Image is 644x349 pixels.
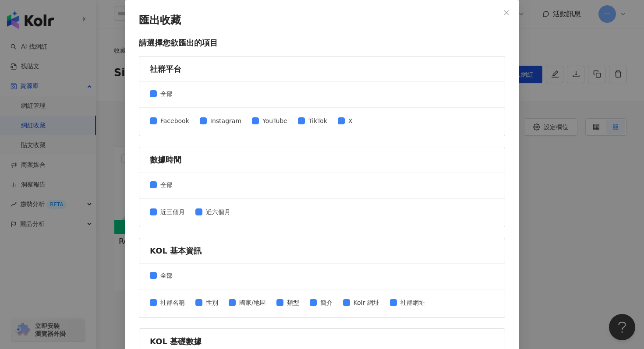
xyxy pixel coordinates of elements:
[345,116,356,126] span: X
[150,245,494,256] div: KOL 基本資訊
[139,37,505,48] p: 請選擇您欲匯出的項目
[157,207,188,217] span: 近三個月
[236,298,269,307] span: 國家/地區
[207,116,245,126] span: Instagram
[157,271,176,280] span: 全部
[498,4,515,21] button: Close
[139,14,505,26] p: 匯出收藏
[350,298,383,307] span: Kolr 網址
[202,207,234,217] span: 近六個月
[157,180,176,190] span: 全部
[283,298,303,307] span: 類型
[317,298,336,307] span: 簡介
[202,298,222,307] span: 性別
[503,10,510,16] span: close
[150,336,494,347] div: KOL 基礎數據
[157,298,188,307] span: 社群名稱
[305,116,331,126] span: TikTok
[157,89,176,99] span: 全部
[259,116,291,126] span: YouTube
[157,116,193,126] span: Facebook
[150,63,494,74] div: 社群平台
[150,154,494,165] div: 數據時間
[397,298,428,307] span: 社群網址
